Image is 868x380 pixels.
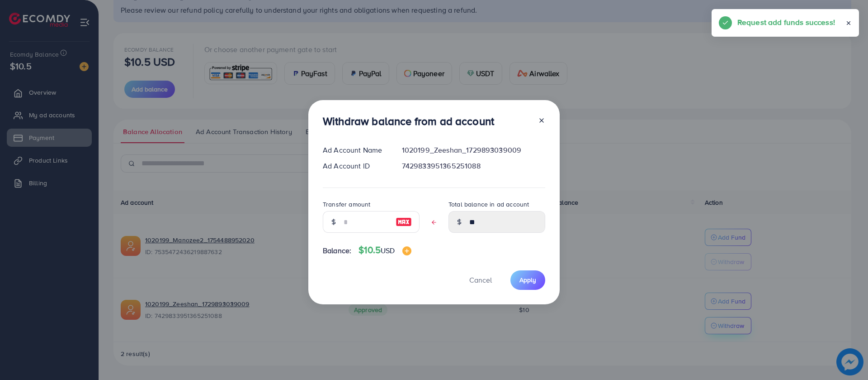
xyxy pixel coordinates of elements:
[519,275,536,284] span: Apply
[469,275,492,285] span: Cancel
[458,270,503,290] button: Cancel
[510,270,545,290] button: Apply
[316,145,395,155] div: Ad Account Name
[323,245,351,256] span: Balance:
[381,245,395,255] span: USD
[395,161,552,171] div: 7429833951365251088
[737,16,835,28] h5: Request add funds success!
[316,161,395,171] div: Ad Account ID
[448,200,529,209] label: Total balance in ad account
[402,246,411,255] img: image
[395,145,552,155] div: 1020199_Zeeshan_1729893039009
[323,115,494,128] h3: Withdraw balance from ad account
[396,216,412,227] img: image
[323,200,370,209] label: Transfer amount
[359,245,411,256] h4: $10.5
